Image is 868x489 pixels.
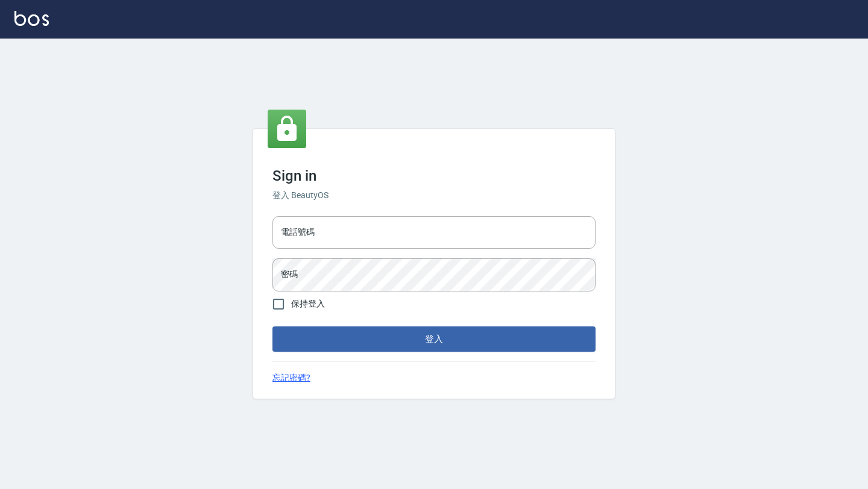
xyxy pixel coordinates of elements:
span: 保持登入 [291,297,325,310]
h3: Sign in [272,167,596,184]
a: 忘記密碼? [272,372,310,384]
img: Logo [14,11,49,26]
button: 登入 [272,326,596,352]
h6: 登入 BeautyOS [272,189,596,202]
